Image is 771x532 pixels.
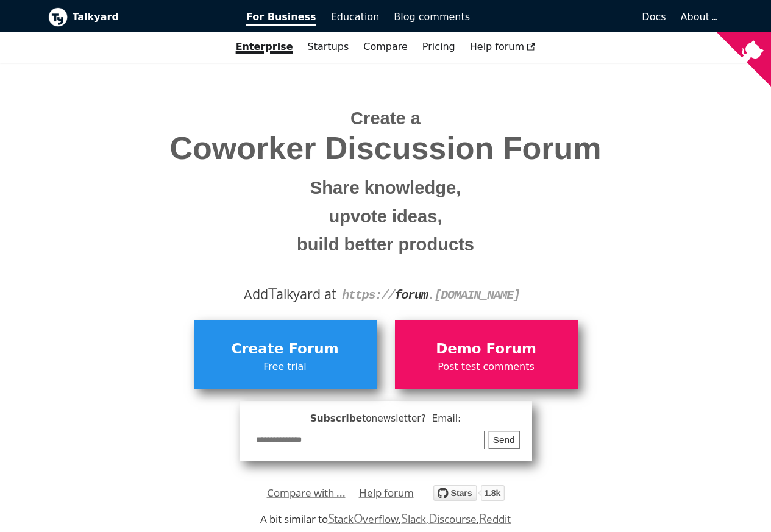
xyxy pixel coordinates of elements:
a: Star debiki/talkyard on GitHub [433,487,505,505]
a: Compare with ... [267,484,346,502]
a: Talkyard logoTalkyard [48,7,230,27]
span: S [401,509,408,527]
a: Slack [401,512,425,526]
a: Demo ForumPost test comments [395,320,578,388]
span: Create a [350,108,421,128]
span: Coworker Discussion Forum [57,131,714,166]
span: D [428,509,438,527]
span: Free trial [200,359,371,375]
a: Education [324,7,387,27]
span: Demo Forum [401,338,572,361]
span: Education [331,11,380,23]
a: About [681,11,716,23]
strong: forum [395,288,428,302]
a: Discourse [428,512,477,526]
a: For Business [239,7,324,27]
a: Docs [477,7,673,27]
small: upvote ideas, [57,202,714,231]
span: to newsletter ? Email: [362,413,461,424]
a: StackOverflow [328,512,399,526]
span: Docs [642,11,666,23]
span: For Business [246,11,316,26]
span: Help forum [470,41,536,52]
a: Enterprise [229,37,300,57]
img: Talkyard logo [48,7,68,27]
button: Send [488,431,520,450]
code: https:// . [DOMAIN_NAME] [342,288,520,302]
a: Compare [363,41,408,52]
a: Reddit [479,512,511,526]
a: Pricing [415,37,463,57]
b: Talkyard [73,9,230,25]
span: O [354,509,363,527]
div: Add alkyard at [57,284,714,305]
span: Blog comments [394,11,470,23]
span: T [268,282,277,304]
span: Create Forum [200,338,371,361]
small: build better products [57,230,714,259]
small: Share knowledge, [57,174,714,202]
a: Help forum [463,37,543,57]
a: Help forum [359,484,414,502]
span: S [328,509,335,527]
span: Post test comments [401,359,572,375]
a: Blog comments [386,7,477,27]
a: Create ForumFree trial [194,320,377,388]
span: R [479,509,487,527]
img: talkyard.svg [433,485,505,501]
span: Subscribe [252,411,520,427]
a: Startups [300,37,357,57]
